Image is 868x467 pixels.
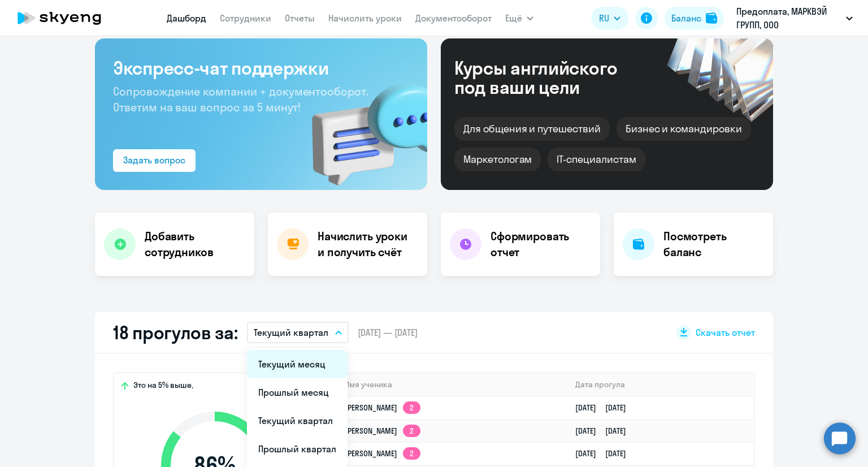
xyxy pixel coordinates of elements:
h2: 18 прогулов за: [113,321,238,344]
span: Сопровождение компании + документооборот. Ответим на ваш вопрос за 5 минут! [113,84,368,114]
app-skyeng-badge: 2 [403,425,420,437]
a: Отчеты [285,12,315,24]
app-skyeng-badge: 2 [403,447,420,460]
span: [DATE] — [DATE] [358,326,418,339]
button: Предоплата, МАРКВЭЙ ГРУПП, ООО [731,5,858,32]
div: Задать вопрос [123,153,185,167]
a: [DATE][DATE] [575,448,635,459]
h4: Добавить сотрудников [145,228,245,260]
button: Балансbalance [665,7,724,29]
div: IT-специалистам [548,148,645,171]
span: Ещё [505,11,522,25]
h4: Сформировать отчет [491,228,591,260]
a: Документооборот [415,12,492,24]
h4: Посмотреть баланс [663,228,764,260]
button: Текущий квартал [247,322,349,343]
div: Маркетологам [454,148,541,171]
a: [DATE][DATE] [575,426,635,436]
a: [PERSON_NAME]2 [345,403,420,413]
div: Баланс [671,11,701,25]
span: Скачать отчет [696,326,755,339]
a: [PERSON_NAME]2 [345,426,420,436]
p: Предоплата, МАРКВЭЙ ГРУПП, ООО [736,5,841,32]
app-skyeng-badge: 2 [403,401,420,414]
span: Это на 5% выше, [133,380,193,394]
h4: Начислить уроки и получить счёт [318,228,416,260]
button: Ещё [505,7,533,29]
a: [DATE][DATE] [575,403,635,413]
span: RU [599,11,609,25]
img: balance [706,12,717,24]
a: Сотрудники [220,12,271,24]
button: Задать вопрос [113,149,196,172]
th: Имя ученика [336,373,566,396]
p: Текущий квартал [254,326,328,339]
img: bg-img [296,63,427,190]
button: RU [591,7,628,29]
h3: Экспресс-чат поддержки [113,57,409,79]
a: Дашборд [167,12,206,24]
div: Бизнес и командировки [617,117,751,141]
div: Для общения и путешествий [454,117,610,141]
div: Курсы английского под ваши цели [454,58,648,97]
th: Дата прогула [566,373,754,396]
a: Начислить уроки [328,12,402,24]
a: [PERSON_NAME]2 [345,448,420,459]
